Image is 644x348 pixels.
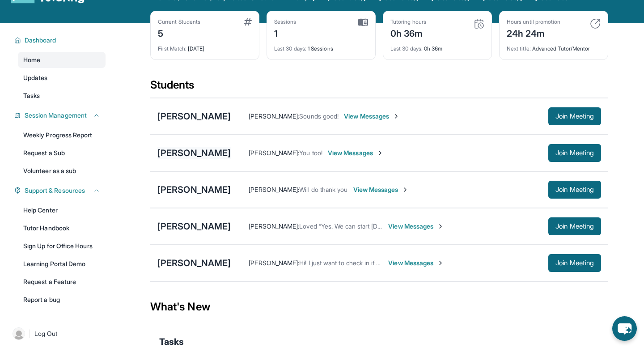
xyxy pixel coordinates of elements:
[18,274,106,290] a: Request a Feature
[18,127,106,143] a: Weekly Progress Report
[548,107,601,125] button: Join Meeting
[555,187,594,192] span: Join Meeting
[507,18,560,25] div: Hours until promotion
[157,220,231,233] div: [PERSON_NAME]
[390,25,426,40] div: 0h 36m
[158,40,252,52] div: [DATE]
[507,40,601,52] div: Advanced Tutor/Mentor
[274,40,368,52] div: 1 Sessions
[388,222,444,231] span: View Messages
[150,78,608,98] div: Students
[18,145,106,161] a: Request a Sub
[249,112,299,120] span: [PERSON_NAME] :
[328,149,384,157] span: View Messages
[18,70,106,86] a: Updates
[159,335,184,348] span: Tasks
[158,18,200,25] div: Current Students
[299,149,322,157] span: You too!
[18,220,106,236] a: Tutor Handbook
[157,257,231,269] div: [PERSON_NAME]
[274,18,297,25] div: Sessions
[548,181,601,199] button: Join Meeting
[18,238,106,254] a: Sign Up for Office Hours
[18,202,106,218] a: Help Center
[23,55,40,64] span: Home
[555,114,594,119] span: Join Meeting
[555,224,594,229] span: Join Meeting
[249,186,299,193] span: [PERSON_NAME] :
[13,327,25,340] img: user-img
[507,25,560,40] div: 24h 24m
[274,45,306,52] span: Last 30 days :
[393,113,400,120] img: Chevron-Right
[548,144,601,162] button: Join Meeting
[21,111,100,120] button: Session Management
[158,45,186,52] span: First Match :
[18,88,106,104] a: Tasks
[23,91,40,100] span: Tasks
[358,18,368,26] img: card
[274,25,297,40] div: 1
[390,40,484,52] div: 0h 36m
[390,18,426,25] div: Tutoring hours
[18,163,106,179] a: Volunteer as a sub
[388,259,444,267] span: View Messages
[158,25,200,40] div: 5
[299,112,339,120] span: Sounds good!
[377,149,384,157] img: Chevron-Right
[474,18,484,29] img: card
[555,150,594,156] span: Join Meeting
[157,147,231,159] div: [PERSON_NAME]
[299,222,427,230] span: Loved “Yes. We can start [DATE]. Thank you!”
[590,18,601,29] img: card
[249,149,299,157] span: [PERSON_NAME] :
[18,292,106,308] a: Report a bug
[29,328,31,339] span: |
[18,256,106,272] a: Learning Portal Demo
[249,222,299,230] span: [PERSON_NAME] :
[23,73,48,82] span: Updates
[555,260,594,266] span: Join Meeting
[249,259,299,267] span: [PERSON_NAME] :
[25,111,87,120] span: Session Management
[353,185,409,194] span: View Messages
[25,186,85,195] span: Support & Resources
[402,186,409,193] img: Chevron-Right
[390,45,423,52] span: Last 30 days :
[157,183,231,196] div: [PERSON_NAME]
[25,36,56,45] span: Dashboard
[299,186,347,193] span: Will do thank you
[548,254,601,272] button: Join Meeting
[612,316,637,341] button: chat-button
[18,52,106,68] a: Home
[150,287,608,327] div: What's New
[437,223,444,230] img: Chevron-Right
[344,112,400,121] span: View Messages
[507,45,531,52] span: Next title :
[244,18,252,25] img: card
[21,186,100,195] button: Support & Resources
[437,259,444,267] img: Chevron-Right
[157,110,231,123] div: [PERSON_NAME]
[548,217,601,235] button: Join Meeting
[34,329,58,338] span: Log Out
[9,324,106,344] a: |Log Out
[21,36,100,45] button: Dashboard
